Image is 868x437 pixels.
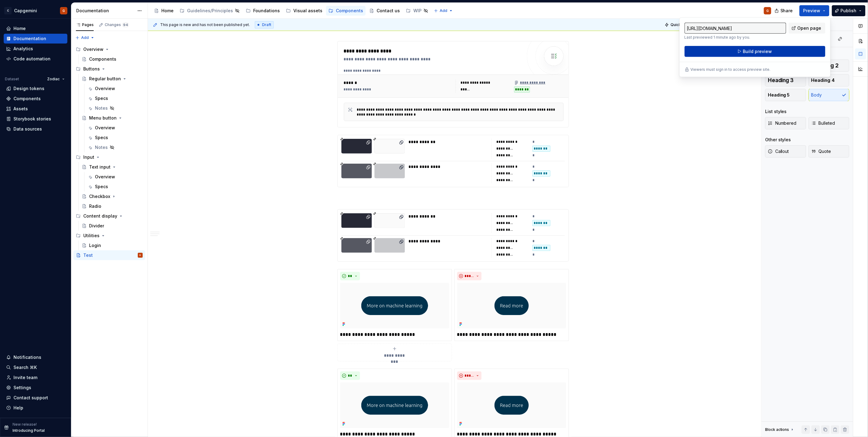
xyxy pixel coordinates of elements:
[765,425,795,434] div: Block actions
[440,8,447,13] span: Add
[73,64,145,74] div: Buttons
[13,85,44,92] div: Design tokens
[62,8,65,13] div: G
[13,422,37,427] p: New release!
[4,84,67,93] a: Design tokens
[122,22,129,27] span: 94
[95,95,108,101] div: Specs
[85,142,145,152] a: Notes
[95,174,115,180] div: Overview
[85,103,145,113] a: Notes
[73,44,145,54] div: Overview
[811,120,835,126] span: Bulleted
[4,7,12,14] div: C
[685,35,786,40] p: Last previewed 1 minute ago by you.
[13,106,28,112] div: Assets
[768,120,797,126] span: Numbered
[743,48,772,55] span: Build preview
[13,36,46,42] div: Documentation
[789,23,825,34] a: Open page
[83,233,100,239] div: Utilities
[89,164,111,170] div: Text input
[79,54,145,64] a: Components
[76,8,134,14] div: Documentation
[809,145,850,158] button: Quote
[404,6,431,16] a: WIP
[85,133,145,142] a: Specs
[811,77,835,83] span: Heading 4
[4,94,67,104] a: Components
[4,383,67,393] a: Settings
[5,77,19,82] div: Dataset
[13,56,51,62] div: Code automation
[73,211,145,221] div: Content display
[4,393,67,403] button: Contact support
[44,75,67,83] button: Zodiac
[105,22,129,27] div: Changes
[187,8,233,14] div: Guidelines/Principles
[73,152,145,162] div: Input
[457,382,566,428] img: cb58bc78-d650-42e7-9852-2e36f9c34063.png
[73,44,145,260] div: Page tree
[79,241,145,250] a: Login
[768,148,789,154] span: Callout
[85,172,145,182] a: Overview
[765,427,789,432] div: Block actions
[765,145,806,158] button: Callout
[4,114,67,124] a: Storybook stories
[152,6,176,16] a: Home
[13,116,51,122] div: Storybook stories
[4,54,67,64] a: Code automation
[766,8,769,13] div: G
[83,252,93,258] div: Test
[85,84,145,93] a: Overview
[4,403,67,413] button: Help
[809,117,850,129] button: Bulleted
[671,22,697,27] span: Quick preview
[152,5,431,17] div: Page tree
[4,24,67,33] a: Home
[85,123,145,133] a: Overview
[13,126,42,132] div: Data sources
[4,34,67,44] a: Documentation
[81,35,89,40] span: Add
[73,250,145,260] a: TestG
[140,252,141,258] div: G
[663,21,700,29] button: Quick preview
[4,363,67,372] button: Search ⌘K
[79,162,145,172] a: Text input
[13,25,26,32] div: Home
[177,6,242,16] a: Guidelines/Principles
[83,46,103,52] div: Overview
[13,428,45,433] p: Introducing Portal
[13,354,41,360] div: Notifications
[4,104,67,114] a: Assets
[83,213,117,219] div: Content display
[14,8,37,14] div: Capgemini
[95,184,108,190] div: Specs
[340,382,449,428] img: 5d2463e5-4a1d-4c79-b1a4-8c93f339ce25.png
[13,364,37,370] div: Search ⌘K
[47,77,60,82] span: Zodiac
[79,201,145,211] a: Radio
[13,374,37,381] div: Invite team
[799,5,829,16] button: Preview
[160,22,250,27] span: This page is new and has not been published yet.
[765,74,806,86] button: Heading 3
[13,395,48,401] div: Contact support
[262,22,271,27] span: Draft
[293,8,322,14] div: Visual assets
[377,8,400,14] div: Contact us
[768,92,790,98] span: Heading 5
[765,108,787,115] div: List styles
[89,56,116,62] div: Components
[95,85,115,92] div: Overview
[841,8,857,14] span: Publish
[13,96,41,102] div: Components
[253,8,280,14] div: Foundations
[284,6,325,16] a: Visual assets
[89,115,117,121] div: Menu button
[79,192,145,201] a: Checkbox
[83,66,100,72] div: Buttons
[73,33,96,42] button: Add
